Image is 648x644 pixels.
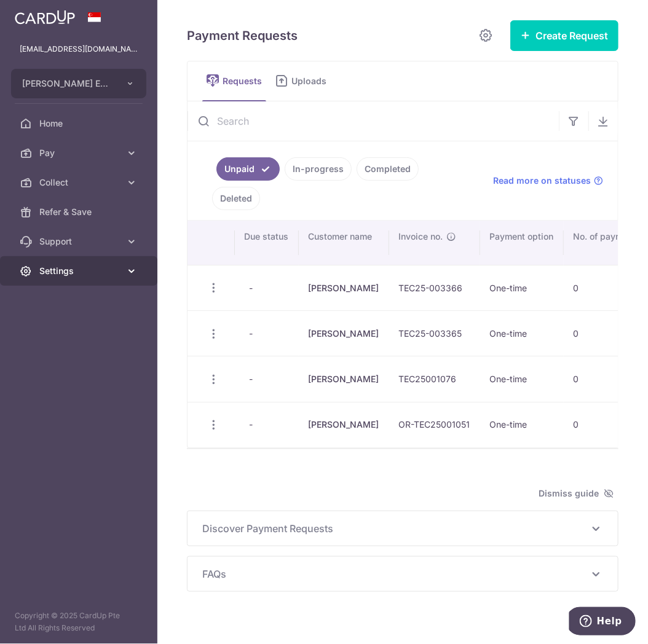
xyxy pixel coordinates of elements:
[490,230,554,243] span: Payment option
[285,157,352,181] a: In-progress
[202,61,266,101] a: Requests
[202,567,588,581] span: FAQs
[202,521,588,536] span: Discover Payment Requests
[20,43,138,55] p: [EMAIL_ADDRESS][DOMAIN_NAME]
[357,157,419,181] a: Completed
[389,356,480,401] td: TEC25001076
[389,221,480,265] th: Invoice no.
[480,221,564,265] th: Payment option
[510,20,618,51] button: Create Request
[212,187,260,210] a: Deleted
[291,75,335,87] span: Uploads
[493,175,591,187] span: Read more on statuses
[39,176,121,189] span: Collect
[399,230,443,243] span: Invoice no.
[39,235,121,248] span: Support
[480,265,564,310] td: One-time
[299,310,389,356] td: [PERSON_NAME]
[480,402,564,447] td: One-time
[188,101,559,141] input: Search
[299,221,389,265] th: Customer name
[569,607,636,638] iframe: Opens a widget where you can find more information
[389,265,480,310] td: TEC25-003366
[39,265,121,277] span: Settings
[389,310,480,356] td: TEC25-003365
[28,9,53,20] span: Help
[493,175,603,187] a: Read more on statuses
[299,265,389,310] td: [PERSON_NAME]
[202,567,603,581] p: FAQs
[223,75,266,87] span: Requests
[15,10,75,25] img: CardUp
[271,61,335,101] a: Uploads
[480,356,564,401] td: One-time
[216,157,280,181] a: Unpaid
[480,310,564,356] td: One-time
[39,206,121,218] span: Refer & Save
[245,416,258,433] span: -
[245,325,258,342] span: -
[202,521,603,536] p: Discover Payment Requests
[39,147,121,159] span: Pay
[389,402,480,447] td: OR-TEC25001051
[299,402,389,447] td: [PERSON_NAME]
[245,371,258,388] span: -
[245,280,258,297] span: -
[235,221,299,265] th: Due status
[539,486,614,501] span: Dismiss guide
[11,69,146,98] button: [PERSON_NAME] EYE CARE PTE. LTD.
[22,77,113,90] span: [PERSON_NAME] EYE CARE PTE. LTD.
[39,117,121,130] span: Home
[187,26,298,45] h5: Payment Requests
[299,356,389,401] td: [PERSON_NAME]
